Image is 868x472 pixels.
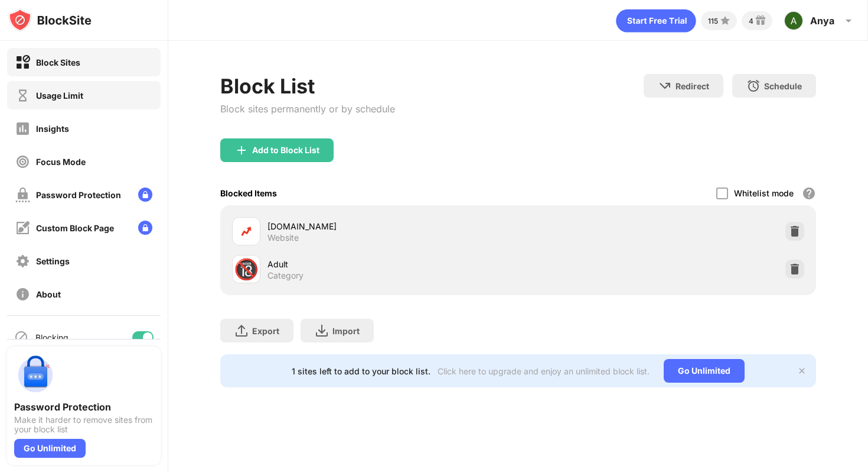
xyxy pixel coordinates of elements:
[36,90,83,101] div: Usage Limit
[664,359,745,383] div: Go Unlimited
[220,188,277,198] div: Blocked Items
[616,9,696,33] div: animation
[15,154,30,169] img: focus-off.svg
[15,287,30,302] img: about-off.svg
[708,17,718,25] div: 115
[784,11,803,30] img: ACg8ocIo1E_nOa7eb3gIF0UMQ0DRs-FqHm8guBT2VFxCZC9BNt88me35=s96-c
[15,88,30,103] img: time-usage-off.svg
[15,254,30,269] img: settings-off.svg
[252,146,319,155] div: Add to Block List
[734,188,794,198] div: Whitelist mode
[15,121,30,136] img: insights-off.svg
[36,223,114,233] div: Custom Block Page
[718,14,732,28] img: points-small.svg
[14,401,154,413] div: Password Protection
[676,81,709,91] div: Redirect
[332,326,360,336] div: Import
[138,221,152,235] img: lock-menu.svg
[15,55,30,70] img: block-on.svg
[36,289,61,299] div: About
[14,354,57,396] img: push-password-protection.svg
[36,124,69,134] div: Insights
[220,74,395,98] div: Block List
[292,366,430,376] div: 1 sites left to add to your block list.
[15,187,30,202] img: password-protection-off.svg
[138,187,152,202] img: lock-menu.svg
[267,270,304,281] div: Category
[749,17,753,25] div: 4
[35,332,68,342] div: Blocking
[36,157,86,167] div: Focus Mode
[797,366,807,376] img: x-button.svg
[36,190,121,200] div: Password Protection
[267,258,518,270] div: Adult
[753,14,768,28] img: reward-small.svg
[252,326,279,336] div: Export
[14,439,86,458] div: Go Unlimited
[764,81,802,91] div: Schedule
[8,8,92,32] img: logo-blocksite.svg
[220,103,395,115] div: Block sites permanently or by schedule
[234,257,259,282] div: 🔞
[14,330,28,344] img: blocking-icon.svg
[36,256,70,266] div: Settings
[14,415,154,434] div: Make it harder to remove sites from your block list
[438,366,650,376] div: Click here to upgrade and enjoy an unlimited block list.
[15,221,30,235] img: customize-block-page-off.svg
[267,220,518,232] div: [DOMAIN_NAME]
[810,15,834,27] div: Anya
[36,57,80,67] div: Block Sites
[267,232,299,243] div: Website
[239,224,253,238] img: favicons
